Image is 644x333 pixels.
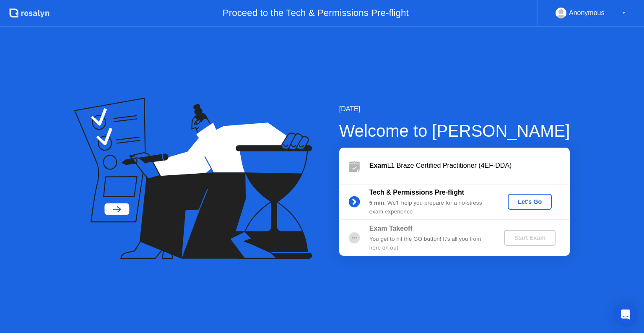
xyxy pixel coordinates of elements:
div: : We’ll help you prepare for a no-stress exam experience [369,199,490,216]
div: You get to hit the GO button! It’s all you from here on out [369,235,490,252]
div: L1 Braze Certified Practitioner (4EF-DDA) [369,161,570,171]
button: Let's Go [508,194,552,210]
div: Welcome to [PERSON_NAME] [339,118,570,143]
b: 5 min [369,200,384,206]
b: Tech & Permissions Pre-flight [369,189,464,196]
div: Start Exam [507,234,552,241]
button: Start Exam [504,230,556,246]
div: Open Intercom Messenger [615,304,636,325]
div: Let's Go [511,198,548,205]
div: Anonymous [569,8,605,18]
div: [DATE] [339,104,570,114]
b: Exam Takeoff [369,225,413,232]
b: Exam [369,162,387,169]
div: ▼ [622,8,626,18]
